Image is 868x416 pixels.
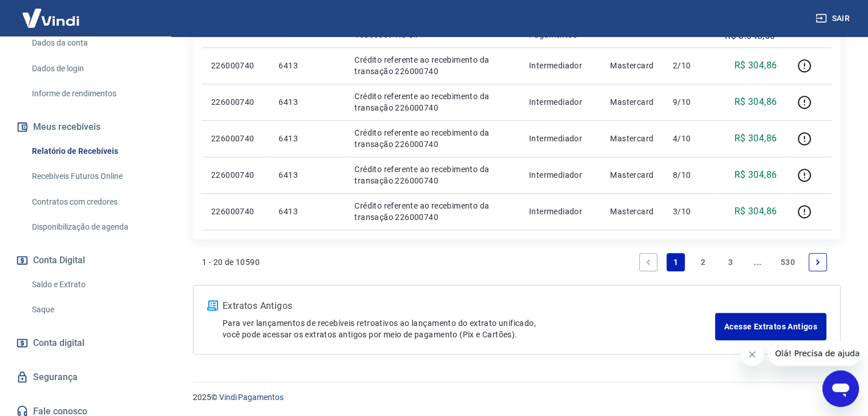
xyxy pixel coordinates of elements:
p: 226000740 [211,60,260,71]
iframe: Botão para abrir a janela de mensagens [822,370,859,407]
p: R$ 304,86 [734,59,777,72]
p: 6413 [278,133,336,144]
iframe: Mensagem da empresa [768,341,859,366]
p: 2025 © [193,391,841,403]
ul: Pagination [635,248,831,276]
p: 226000740 [211,206,260,217]
a: Recebíveis Futuros Online [27,165,157,188]
a: Page 2 [694,253,712,271]
p: 6413 [278,169,336,181]
p: 8/10 [673,169,706,181]
p: 6413 [278,60,336,71]
p: R$ 304,86 [734,132,777,145]
button: Meus recebíveis [14,115,157,140]
a: Page 3 [721,253,740,271]
p: Mastercard [610,169,655,181]
p: Intermediador [529,96,592,108]
a: Conta digital [14,331,157,356]
span: Conta digital [33,335,84,351]
a: Page 1 is your current page [667,253,685,271]
button: Sair [813,8,854,29]
p: Para ver lançamentos de recebíveis retroativos ao lançamento do extrato unificado, você pode aces... [223,317,715,340]
p: R$ 304,86 [734,168,777,182]
p: Crédito referente ao recebimento da transação 226000740 [354,164,511,186]
p: 2/10 [673,60,706,71]
a: Segurança [14,365,157,390]
a: Contratos com credores [27,190,157,214]
a: Dados da conta [27,31,157,55]
p: 6413 [278,96,336,108]
a: Disponibilização de agenda [27,215,157,239]
a: Informe de rendimentos [27,82,157,105]
img: Vindi [14,1,88,35]
button: Conta Digital [14,248,157,273]
p: Crédito referente ao recebimento da transação 226000740 [354,91,511,113]
p: 6413 [278,206,336,217]
span: Olá! Precisa de ajuda? [7,8,96,17]
img: ícone [207,300,218,311]
p: R$ 304,86 [734,95,777,109]
iframe: Fechar mensagem [741,343,764,366]
a: Previous page [639,253,657,271]
a: Jump forward [749,253,767,271]
p: 9/10 [673,96,706,108]
p: Extratos Antigos [223,299,715,313]
p: Crédito referente ao recebimento da transação 226000740 [354,54,511,77]
p: R$ 304,86 [734,205,777,218]
p: 226000740 [211,133,260,144]
a: Vindi Pagamentos [219,393,284,402]
a: Relatório de Recebíveis [27,140,157,163]
p: Intermediador [529,206,592,217]
p: Intermediador [529,133,592,144]
p: Crédito referente ao recebimento da transação 226000740 [354,127,511,150]
a: Next page [809,253,827,271]
p: Mastercard [610,206,655,217]
p: Mastercard [610,133,655,144]
a: Dados de login [27,57,157,80]
p: Crédito referente ao recebimento da transação 226000740 [354,200,511,223]
p: 226000740 [211,169,260,181]
p: Mastercard [610,60,655,71]
p: Mastercard [610,96,655,108]
p: 3/10 [673,206,706,217]
p: 226000740 [211,96,260,108]
p: 4/10 [673,133,706,144]
a: Saque [27,298,157,321]
a: Page 530 [776,253,800,271]
a: Acesse Extratos Antigos [715,313,826,340]
a: Saldo e Extrato [27,273,157,296]
p: Intermediador [529,60,592,71]
p: 1 - 20 de 10590 [202,256,260,268]
p: Intermediador [529,169,592,181]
